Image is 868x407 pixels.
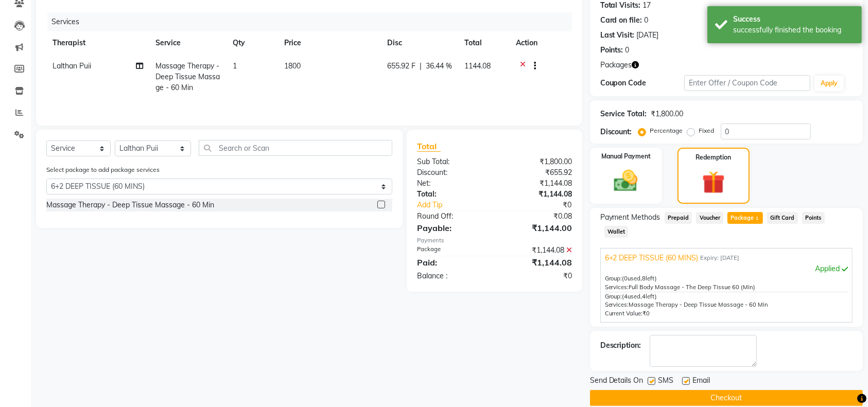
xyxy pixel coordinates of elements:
div: ₹1,144.08 [494,245,579,256]
span: Massage Therapy - Deep Tissue Massage - 60 Min [155,61,220,92]
img: _cash.svg [606,167,645,194]
th: Total [458,31,510,55]
div: 0 [645,15,649,26]
span: Expiry: [DATE] [701,254,740,262]
div: Points: [600,45,623,56]
span: (4 [622,293,628,300]
div: ₹1,144.08 [494,256,579,269]
span: used, left) [622,293,657,300]
div: [DATE] [637,30,659,41]
div: ₹1,144.00 [494,222,579,234]
div: Discount: [600,127,632,137]
label: Fixed [699,126,715,135]
div: ₹0.08 [494,211,579,222]
div: Card on file: [600,15,643,26]
span: Payment Methods [600,212,661,223]
span: Lalthan Puii [53,61,91,70]
span: Group: [605,293,622,300]
span: Email [693,375,710,388]
span: Services: [605,301,629,308]
label: Redemption [696,153,731,162]
button: Apply [814,76,844,91]
span: used, left) [622,275,657,282]
div: ₹1,800.00 [651,109,684,119]
div: Paid: [409,256,494,269]
span: SMS [658,375,674,388]
div: Package [409,245,494,256]
span: Group: [605,275,622,282]
span: 6+2 DEEP TISSUE (60 MINS) [605,253,699,263]
div: ₹1,144.08 [494,178,579,189]
span: Total [417,141,441,152]
div: Coupon Code [600,78,684,89]
span: Points [802,212,825,224]
div: Applied [605,263,848,274]
input: Enter Offer / Coupon Code [684,75,810,91]
span: 1800 [284,61,301,70]
span: Services: [605,284,629,291]
span: Prepaid [665,212,692,224]
div: ₹655.92 [494,167,579,178]
div: Success [733,14,854,25]
span: 1 [754,216,760,222]
div: Total: [409,189,494,200]
span: 4 [643,293,646,300]
div: Description: [600,340,641,351]
div: ₹0 [494,271,579,281]
a: Add Tip [409,200,509,210]
span: 1 [233,61,237,70]
span: Massage Therapy - Deep Tissue Massage - 60 Min [629,301,769,308]
span: Send Details On [590,375,644,388]
div: ₹1,800.00 [494,156,579,167]
th: Price [278,31,381,55]
th: Qty [227,31,278,55]
div: Services [47,12,580,31]
span: Packages [600,60,632,70]
span: 36.44 % [426,61,452,72]
div: ₹1,144.08 [494,189,579,200]
div: Sub Total: [409,156,494,167]
span: 655.92 F [387,61,415,72]
div: Payable: [409,222,494,234]
th: Disc [381,31,458,55]
div: Payments [417,236,572,245]
div: Last Visit: [600,30,635,41]
span: 8 [643,275,646,282]
span: 1144.08 [464,61,491,70]
th: Action [510,31,572,55]
div: Balance : [409,271,494,281]
div: successfully finished the booking [733,25,854,36]
span: Gift Card [767,212,798,224]
div: Massage Therapy - Deep Tissue Massage - 60 Min [46,200,214,210]
div: Net: [409,178,494,189]
span: | [420,61,422,72]
span: Current Value: [605,310,643,317]
div: ₹0 [509,200,580,210]
span: (0 [622,275,628,282]
th: Service [149,31,227,55]
span: Package [727,212,763,224]
div: Round Off: [409,211,494,222]
div: Service Total: [600,109,647,119]
label: Select package to add package services [46,165,160,174]
span: Wallet [604,226,629,238]
div: Discount: [409,167,494,178]
th: Therapist [46,31,149,55]
div: 0 [626,45,630,56]
span: Voucher [696,212,723,224]
span: ₹0 [643,310,650,317]
span: Full Body Massage - The Deep Tissue 60 (Min) [629,284,756,291]
label: Manual Payment [601,152,651,161]
input: Search or Scan [199,140,392,156]
label: Percentage [650,126,683,135]
img: _gift.svg [695,168,732,197]
button: Checkout [590,390,863,406]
